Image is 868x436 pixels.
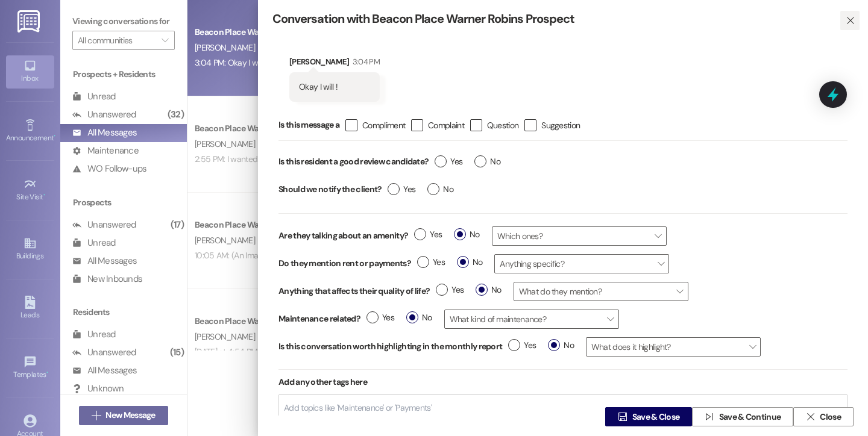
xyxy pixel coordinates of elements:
span: Close [820,411,841,423]
span: No [454,228,480,241]
span: Yes [366,311,394,324]
span: Compliment [362,119,405,131]
span: Yes [417,256,445,269]
span: Yes [435,155,462,168]
span: Yes [436,284,464,296]
i:  [806,412,815,422]
span: Save & Close [632,411,680,423]
div: 3:04 PM [350,55,380,68]
span: No [548,339,574,352]
span: No [406,311,432,324]
div: Okay I will ! [299,81,338,93]
span: What does it highlight? [586,337,761,357]
label: Is this conversation worth highlighting in the monthly report [278,340,502,353]
div: Conversation with Beacon Place Warner Robins Prospect [272,11,826,27]
span: Which ones? [492,226,667,246]
div: Add any other tags here [278,370,848,394]
span: Question [487,119,518,131]
button: Save & Close [605,407,692,426]
div: [PERSON_NAME] [289,55,380,72]
i:  [846,16,855,25]
span: Anything specific? [494,254,669,273]
span: Suggestion [541,119,580,131]
span: Yes [414,228,442,241]
i:  [705,412,714,422]
label: Is this resident a good review candidate? [278,152,429,171]
label: Should we notify the client? [278,180,382,199]
span: No [476,284,502,296]
label: Anything that affects their quality of life? [278,285,430,297]
span: No [474,155,500,168]
label: Maintenance related? [278,313,360,325]
span: No [427,183,453,196]
span: What do they mention? [514,282,688,301]
span: No [457,256,483,269]
span: Yes [508,339,536,352]
label: Are they talking about an amenity? [278,229,408,242]
button: Save & Continue [692,407,793,426]
label: Do they mention rent or payments? [278,257,411,270]
span: Is this message a [278,119,339,131]
span: Save & Continue [719,411,781,423]
span: What kind of maintenance? [444,310,619,329]
button: Close [793,407,854,426]
i:  [618,412,627,422]
span: Complaint [428,119,464,131]
span: Yes [388,183,415,196]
